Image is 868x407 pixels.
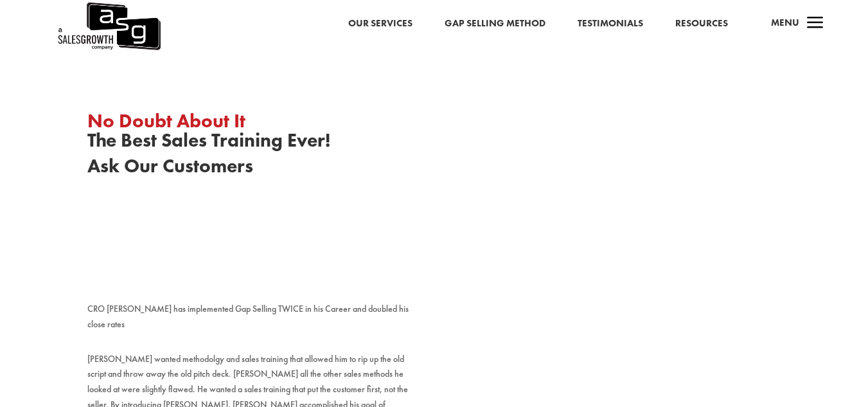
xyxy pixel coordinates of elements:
[87,109,245,133] span: No Doubt About It
[445,15,545,32] a: Gap Selling Method
[87,156,781,182] h1: Ask Our Customers
[771,16,799,29] span: Menu
[87,302,415,332] p: CRO [PERSON_NAME] has implemented Gap Selling TWICE in his Career and doubled his close rates
[578,15,643,32] a: Testimonials
[675,15,728,32] a: Resources
[348,15,412,32] a: Our Services
[802,11,828,37] span: a
[87,111,781,156] h1: The Best Sales Training Ever!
